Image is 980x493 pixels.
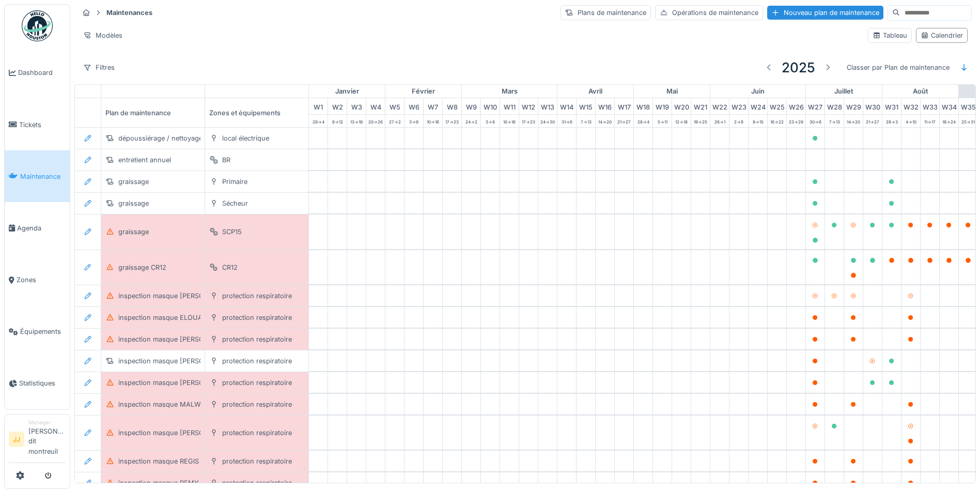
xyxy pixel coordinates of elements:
div: 3 -> 9 [481,115,500,127]
span: Dashboard [18,68,66,78]
div: mai [634,85,710,98]
div: 21 -> 27 [615,115,633,127]
div: protection respiratoire [222,313,292,322]
div: CR12 [222,263,238,272]
div: 6 -> 12 [328,115,347,127]
div: 14 -> 20 [844,115,863,127]
div: W 11 [500,98,519,114]
div: 7 -> 13 [577,115,595,127]
div: 31 -> 6 [557,115,576,127]
div: avril [557,85,633,98]
div: BR [222,155,230,165]
div: Tableau [873,30,907,40]
div: Manager [28,419,66,426]
div: W 30 [863,98,882,114]
div: W 34 [940,98,958,114]
div: 24 -> 30 [538,115,557,127]
div: 14 -> 20 [596,115,614,127]
a: Agenda [5,202,70,254]
div: inspection masque [PERSON_NAME] [118,291,235,301]
div: protection respiratoire [222,334,292,344]
div: 21 -> 27 [863,115,882,127]
span: Agenda [17,223,66,233]
div: W 27 [806,98,825,114]
div: W 7 [424,98,442,114]
div: Primaire [222,177,247,187]
div: W 3 [347,98,366,114]
div: inspection masque ELOUAN [118,313,208,322]
div: W 31 [882,98,901,114]
div: inspection masque [PERSON_NAME] [118,356,235,366]
div: 27 -> 2 [385,115,404,127]
div: 24 -> 2 [462,115,480,127]
span: Tickets [19,120,66,130]
a: Dashboard [5,47,70,99]
a: Maintenance [5,150,70,202]
div: Opérations de maintenance [655,5,763,20]
div: 4 -> 10 [901,115,920,127]
div: protection respiratoire [222,356,292,366]
div: 7 -> 13 [825,115,844,127]
div: août [882,85,958,98]
div: 26 -> 1 [710,115,729,127]
div: protection respiratoire [222,399,292,409]
div: Sécheur [222,198,248,208]
div: janvier [309,85,385,98]
strong: Maintenances [102,8,157,18]
div: W 9 [462,98,480,114]
div: 29 -> 4 [309,115,328,127]
div: W 6 [405,98,423,114]
div: protection respiratoire [222,291,292,301]
div: Plans de maintenance [561,5,651,20]
div: 9 -> 15 [749,115,767,127]
div: juillet [806,85,882,98]
div: W 29 [844,98,863,114]
div: 11 -> 17 [921,115,939,127]
div: W 13 [538,98,557,114]
span: Zones [17,275,66,285]
div: W 10 [481,98,500,114]
div: février [385,85,461,98]
div: 30 -> 6 [806,115,825,127]
div: graissage [118,198,149,208]
li: [PERSON_NAME] dit montreuil [28,419,66,460]
a: Équipements [5,306,70,358]
div: W 23 [729,98,748,114]
span: Maintenance [20,172,66,181]
span: Équipements [20,327,66,336]
div: inspection masque REMY [118,478,199,488]
div: 19 -> 25 [691,115,710,127]
div: 17 -> 23 [519,115,538,127]
div: 2 -> 8 [729,115,748,127]
div: graissage [118,227,149,237]
a: Tickets [5,99,70,150]
div: 28 -> 3 [882,115,901,127]
div: W 21 [691,98,710,114]
div: inspection masque [PERSON_NAME] [118,428,235,438]
div: protection respiratoire [222,428,292,438]
div: W 26 [787,98,805,114]
div: 23 -> 29 [787,115,805,127]
div: W 25 [768,98,786,114]
div: 12 -> 18 [672,115,691,127]
div: W 2 [328,98,347,114]
div: inspection masque [PERSON_NAME] [118,334,235,344]
div: protection respiratoire [222,478,292,488]
div: W 15 [577,98,595,114]
div: graissage [118,177,149,187]
div: Filtres [79,60,119,75]
div: W 24 [749,98,767,114]
div: 20 -> 26 [366,115,385,127]
div: W 22 [710,98,729,114]
div: inspection masque [PERSON_NAME] [118,378,235,388]
li: JJ [9,432,24,447]
div: Calendrier [921,30,963,40]
div: entretient annuel [118,155,171,165]
div: SCP15 [222,227,242,237]
div: 28 -> 4 [634,115,652,127]
div: inspection masque REGIS [118,456,199,466]
div: 3 -> 9 [405,115,423,127]
div: Modèles [79,28,127,43]
div: W 32 [901,98,920,114]
div: 17 -> 23 [443,115,461,127]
